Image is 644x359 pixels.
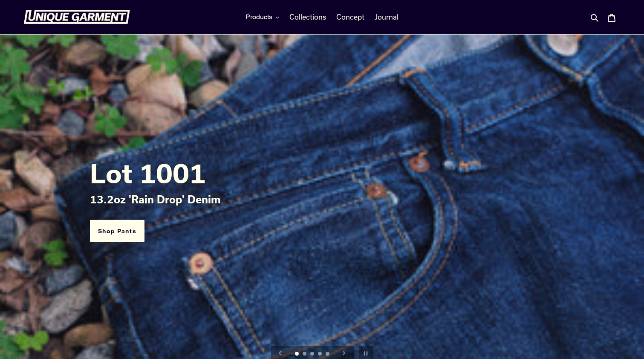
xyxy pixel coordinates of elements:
a: Load slide 5 [326,352,331,357]
span: Collections [289,13,326,21]
a: Collections [285,11,330,23]
h2: Lot 1001 [90,157,554,188]
img: Unique Garment [23,10,130,24]
span: Concept [336,13,364,21]
a: Load slide 3 [310,352,315,357]
a: Load slide 4 [318,352,323,357]
span: Products [245,13,272,21]
a: Load slide 2 [303,352,308,357]
a: Concept [332,11,369,23]
a: Shop Pants [90,220,144,242]
span: 13.2oz 'Rain Drop' Denim [90,193,221,205]
span: Journal [375,13,399,21]
button: Products [241,11,283,23]
a: Load slide 1 [295,352,300,357]
a: Journal [370,11,403,23]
